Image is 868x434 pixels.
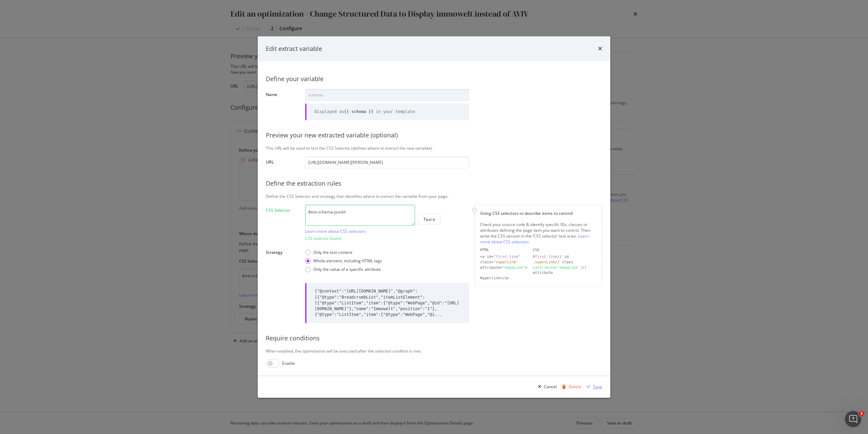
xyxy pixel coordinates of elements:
[266,92,300,118] label: Name
[533,265,582,270] div: [attribute='megaLink']
[313,258,382,264] div: Whole element, including HTML tags
[533,254,557,259] div: #first-link
[502,265,525,270] div: "megaLink"
[533,265,596,276] div: // attribute
[313,249,352,255] div: Only the text content
[845,411,861,427] iframe: Intercom live chat
[266,249,300,273] label: Strategy
[535,381,557,392] button: Cancel
[266,75,602,83] div: Define your variable
[258,36,610,398] div: modal
[480,210,596,216] div: Using CSS selectors to describe items to control
[315,109,415,115] div: Displayed as in your template
[305,156,469,168] input: https://www.example.com
[494,254,520,259] div: "first-link"
[533,260,555,264] div: .superLink
[494,260,518,264] div: "superLink"
[533,260,596,265] div: // class
[305,228,366,234] a: Learn more about CSS selectors
[480,233,589,245] a: Learn more about CSS selectors
[266,179,602,188] div: Define the extraction rules
[480,254,527,260] div: <a id=
[266,145,602,151] div: This URL will be used to test the CSS Selector (defines where to extract the new variable).
[480,248,527,253] div: HTML
[305,267,382,272] div: Only the value of a specific attribute
[305,249,382,255] div: Only the text content
[533,248,596,253] div: CSS
[266,131,602,140] div: Preview your new extracted variable (optional)
[305,205,415,226] textarea: #ext-schema-jsonld
[480,222,596,245] div: Check your source code & identify specific IDs, classes or attributes defining the page item you ...
[480,260,527,265] div: class=
[480,265,527,276] div: attribute= >
[480,276,527,281] div: Hyperlink</a>
[305,258,382,264] div: Whole element, including HTML tags
[584,381,602,392] button: Save
[305,235,469,241] div: CSS selector found.
[266,193,602,199] div: Define the CSS Selector and strategy that identifies where to extract the variable from your page.
[569,384,581,390] div: Delete
[533,254,596,260] div: // id
[423,216,435,222] div: Test it
[266,334,602,343] div: Require conditions
[266,44,322,53] div: Edit extract variable
[593,384,602,390] div: Save
[559,381,581,392] button: Delete
[418,214,441,225] button: Test it
[313,267,381,272] div: Only the value of a specific attribute
[266,159,300,167] label: URL
[859,411,864,416] span: 1
[315,289,461,318] div: {"@context":"[URL][DOMAIN_NAME]","@graph":[{"@type":"BreadcrumbList","itemListElement":[{"@type":...
[344,109,374,114] b: {{ schema }}
[598,44,602,53] div: times
[282,361,295,366] div: Enable
[266,348,602,354] div: When enabled, the optimization will be executed after the selected conditon is met.
[266,207,300,240] label: CSS Selector
[544,384,557,390] div: Cancel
